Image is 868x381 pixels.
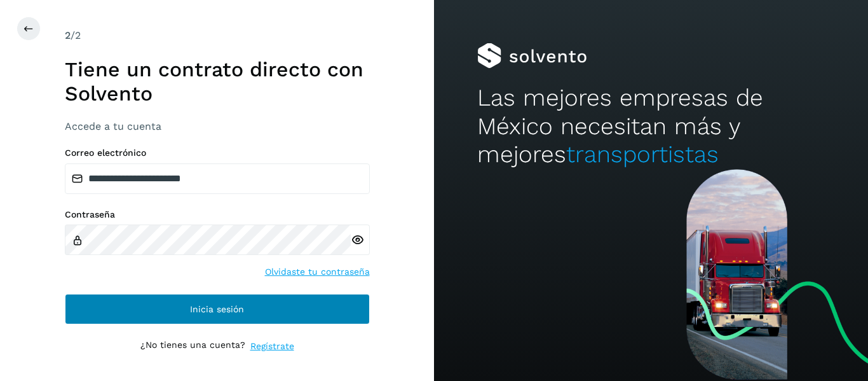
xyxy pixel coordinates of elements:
[65,120,370,132] h3: Accede a tu cuenta
[65,57,370,106] h1: Tiene un contrato directo con Solvento
[250,340,294,353] a: Regístrate
[65,29,71,41] span: 2
[140,340,245,353] p: ¿No tienes una cuenta?
[65,209,370,220] label: Contraseña
[265,265,370,279] a: Olvidaste tu contraseña
[65,294,370,324] button: Inicia sesión
[190,305,244,314] span: Inicia sesión
[65,148,370,158] label: Correo electrónico
[477,84,824,169] h2: Las mejores empresas de México necesitan más y mejores
[566,141,719,168] span: transportistas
